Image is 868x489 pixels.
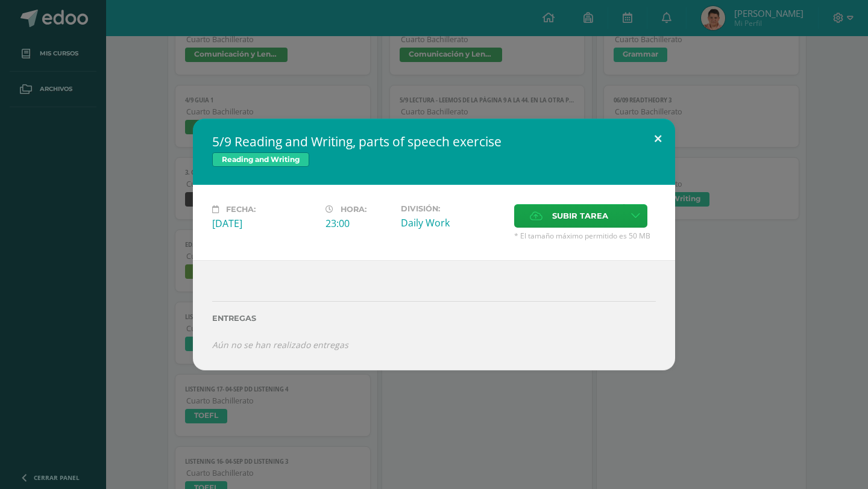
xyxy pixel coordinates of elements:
span: Subir tarea [552,205,608,227]
span: Hora: [341,205,366,214]
label: División: [401,204,505,213]
span: Reading and Writing [212,152,309,167]
span: * El tamaño máximo permitido es 50 MB [514,231,656,241]
button: Close (Esc) [641,119,675,160]
i: Aún no se han realizado entregas [212,339,348,350]
span: Fecha: [226,205,256,214]
div: Daily Work [401,216,505,229]
div: 23:00 [325,217,391,230]
label: Entregas [212,314,656,323]
div: [DATE] [212,217,316,230]
h2: 5/9 Reading and Writing, parts of speech exercise [212,133,656,150]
